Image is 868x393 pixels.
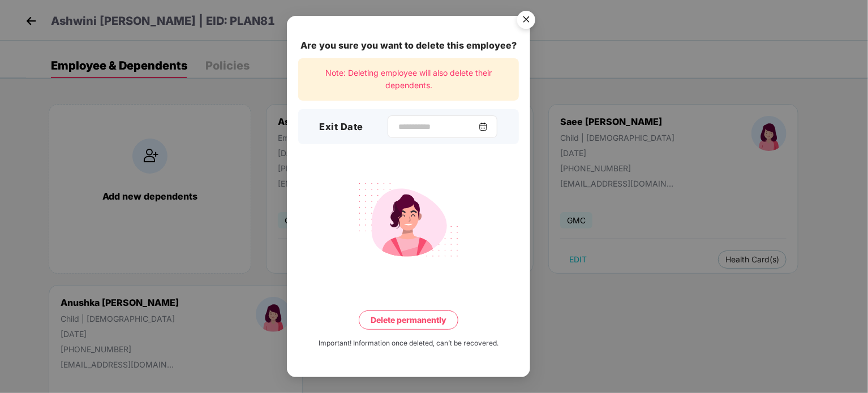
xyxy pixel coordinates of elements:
div: Note: Deleting employee will also delete their dependents. [298,58,519,101]
img: svg+xml;base64,PHN2ZyB4bWxucz0iaHR0cDovL3d3dy53My5vcmcvMjAwMC9zdmciIHdpZHRoPSIyMjQiIGhlaWdodD0iMT... [345,176,472,264]
img: svg+xml;base64,PHN2ZyBpZD0iQ2FsZW5kYXItMzJ4MzIiIHhtbG5zPSJodHRwOi8vd3d3LnczLm9yZy8yMDAwL3N2ZyIgd2... [479,122,488,131]
img: svg+xml;base64,PHN2ZyB4bWxucz0iaHR0cDovL3d3dy53My5vcmcvMjAwMC9zdmciIHdpZHRoPSI1NiIgaGVpZ2h0PSI1Ni... [510,6,542,37]
div: Important! Information once deleted, can’t be recovered. [319,338,499,349]
h3: Exit Date [320,120,364,135]
button: Close [510,5,541,36]
div: Are you sure you want to delete this employee? [298,38,519,53]
button: Delete permanently [359,310,458,330]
